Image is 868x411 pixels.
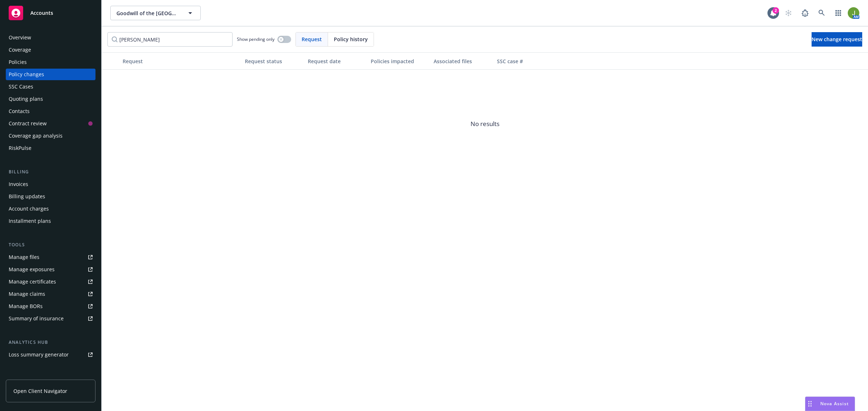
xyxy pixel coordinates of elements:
[9,56,27,68] div: Policies
[6,276,95,287] a: Manage certificates
[110,6,201,20] button: Goodwill of the [GEOGRAPHIC_DATA]
[9,349,69,360] div: Loss summary generator
[6,118,95,129] a: Contract review
[368,52,431,70] button: Policies impacted
[6,251,95,263] a: Manage files
[6,105,95,117] a: Contacts
[237,36,275,42] span: Show pending only
[9,276,56,287] div: Manage certificates
[13,387,67,395] span: Open Client Navigator
[812,36,862,43] span: New change request
[242,52,305,70] button: Request status
[434,57,491,65] div: Associated files
[6,32,95,43] a: Overview
[123,57,239,65] div: Request
[9,142,31,154] div: RiskPulse
[9,215,51,227] div: Installment plans
[308,57,365,65] div: Request date
[9,105,30,117] div: Contacts
[9,93,43,105] div: Quoting plans
[6,69,95,80] a: Policy changes
[812,32,862,47] a: New change request
[9,69,44,80] div: Policy changes
[6,264,95,275] a: Manage exposures
[6,215,95,227] a: Installment plans
[9,130,63,142] div: Coverage gap analysis
[6,93,95,105] a: Quoting plans
[6,56,95,68] a: Policies
[6,44,95,56] a: Coverage
[6,313,95,324] a: Summary of insurance
[116,9,179,17] span: Goodwill of the [GEOGRAPHIC_DATA]
[334,35,368,43] span: Policy history
[431,52,494,70] button: Associated files
[805,397,814,411] div: Drag to move
[6,241,95,248] div: Tools
[6,191,95,202] a: Billing updates
[781,6,796,20] a: Start snowing
[6,178,95,190] a: Invoices
[9,32,31,43] div: Overview
[6,288,95,300] a: Manage claims
[805,397,855,411] button: Nova Assist
[6,81,95,92] a: SSC Cases
[245,57,302,65] div: Request status
[6,168,95,176] div: Billing
[6,130,95,142] a: Coverage gap analysis
[9,251,39,263] div: Manage files
[9,118,47,129] div: Contract review
[6,349,95,360] a: Loss summary generator
[820,401,849,407] span: Nova Assist
[831,6,846,20] a: Switch app
[120,52,242,70] button: Request
[6,339,95,346] div: Analytics hub
[30,10,53,16] span: Accounts
[102,70,868,178] span: No results
[9,313,64,324] div: Summary of insurance
[848,7,859,19] img: photo
[814,6,829,20] a: Search
[371,57,428,65] div: Policies impacted
[798,6,812,20] a: Report a Bug
[6,142,95,154] a: RiskPulse
[6,203,95,215] a: Account charges
[6,3,95,23] a: Accounts
[9,264,55,275] div: Manage exposures
[107,32,233,47] input: Filter by keyword...
[9,44,31,56] div: Coverage
[773,6,779,13] div: 2
[305,52,368,70] button: Request date
[9,203,49,215] div: Account charges
[9,300,43,312] div: Manage BORs
[494,52,550,70] button: SSC case #
[302,35,322,43] span: Request
[9,288,45,300] div: Manage claims
[497,57,547,65] div: SSC case #
[9,178,28,190] div: Invoices
[6,300,95,312] a: Manage BORs
[9,81,33,92] div: SSC Cases
[9,191,45,202] div: Billing updates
